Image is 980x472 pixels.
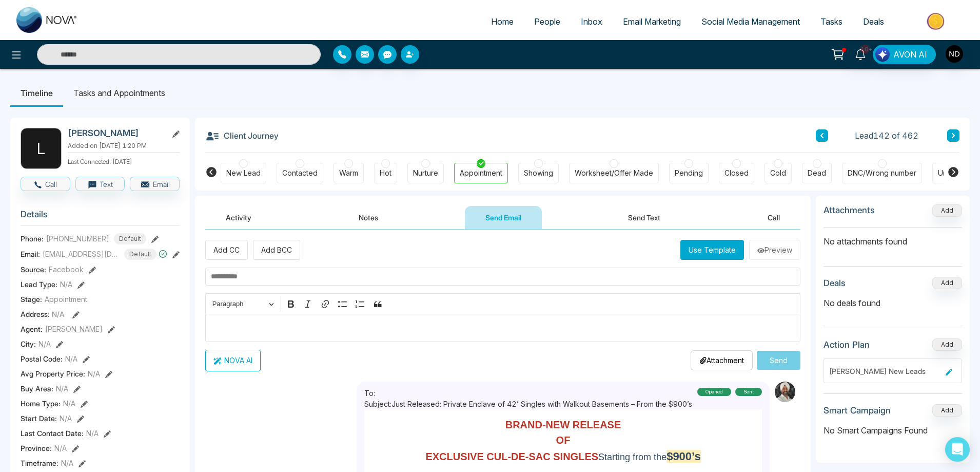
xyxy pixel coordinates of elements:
span: Default [114,233,146,244]
div: Closed [724,168,749,178]
a: Deals [853,12,894,31]
p: To: [364,388,692,399]
p: No Smart Campaigns Found [824,424,962,437]
span: N/A [56,383,68,394]
img: Sender [775,382,795,402]
div: Open Intercom Messenger [945,437,970,462]
a: Home [481,12,524,31]
span: N/A [63,398,75,409]
div: Editor editing area: main [205,314,800,342]
img: Lead Flow [875,47,890,62]
span: Tasks [820,16,842,27]
span: Paragraph [212,298,266,310]
img: User Avatar [946,45,963,63]
span: Default [124,249,156,260]
span: Lead Type: [21,279,57,290]
span: Add [932,205,962,214]
span: N/A [61,458,73,468]
span: Facebook [49,264,84,275]
span: Deals [863,16,884,27]
a: Tasks [810,12,853,31]
button: Preview [749,240,800,260]
div: Nurture [413,168,438,178]
button: Activity [205,206,272,229]
button: Add [932,277,962,289]
button: Paragraph [208,296,279,312]
h2: [PERSON_NAME] [68,128,163,138]
span: Start Date : [21,413,57,424]
h3: Attachments [824,205,875,215]
span: Province : [21,443,52,454]
p: No deals found [824,297,962,309]
h3: Deals [824,278,846,288]
img: Market-place.gif [899,10,974,33]
a: Social Media Management [691,12,810,31]
button: Text [75,177,125,191]
span: Agent: [21,324,43,334]
span: N/A [52,310,65,318]
span: Timeframe : [21,458,58,468]
a: People [524,12,571,31]
h3: Details [21,209,180,225]
p: No attachments found [824,228,962,248]
p: Subject: Just Released: Private Enclave of 42’ Singles with Walkout Basements – From the $900’s [364,399,692,409]
button: Add [932,338,962,351]
div: Unspecified [938,168,979,178]
button: Call [21,177,70,191]
div: Warm [339,168,358,178]
div: Opened [697,388,731,396]
span: AVON AI [893,48,927,61]
span: N/A [54,443,67,454]
p: Added on [DATE] 1:20 PM [68,141,180,150]
span: Home Type : [21,398,61,409]
button: Notes [338,206,399,229]
span: Postal Code : [21,353,63,364]
button: Add CC [205,240,248,260]
h3: Smart Campaign [824,405,891,416]
span: Phone: [21,233,44,244]
div: sent [735,388,762,396]
a: Email Marketing [613,12,691,31]
button: Add [932,404,962,417]
span: Email: [21,249,40,259]
span: 10+ [860,45,870,54]
li: Tasks and Appointments [63,79,175,107]
button: Call [747,206,800,229]
div: Showing [524,168,553,178]
div: DNC/Wrong number [848,168,916,178]
div: Worksheet/Offer Made [575,168,653,178]
div: Pending [675,168,703,178]
div: Dead [808,168,826,178]
h3: Action Plan [824,339,870,350]
span: Buy Area : [21,383,53,394]
a: 10+ [848,45,873,63]
span: N/A [60,279,72,290]
a: Inbox [571,12,613,31]
span: N/A [60,413,72,424]
span: [PHONE_NUMBER] [46,233,109,244]
span: Inbox [581,16,602,27]
span: Home [491,16,514,27]
span: [EMAIL_ADDRESS][DOMAIN_NAME] [43,249,120,259]
img: Nova CRM Logo [16,7,78,33]
span: City : [21,338,36,349]
div: Editor toolbar [205,293,800,313]
div: New Lead [226,168,261,178]
span: N/A [65,353,77,364]
p: Last Connected: [DATE] [68,155,180,166]
span: Stage: [21,294,42,305]
span: Lead 142 of 462 [855,129,918,142]
div: Contacted [282,168,318,178]
div: [PERSON_NAME] New Leads [829,366,942,376]
div: L [21,128,62,169]
button: Send [757,351,800,370]
li: Timeline [10,79,63,107]
span: N/A [38,338,51,349]
button: Add BCC [253,240,300,260]
button: Use Template [680,240,744,260]
span: Address: [21,309,65,319]
span: Appointment [45,294,87,305]
div: Cold [770,168,786,178]
span: N/A [88,368,100,379]
span: Last Contact Date : [21,428,84,439]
